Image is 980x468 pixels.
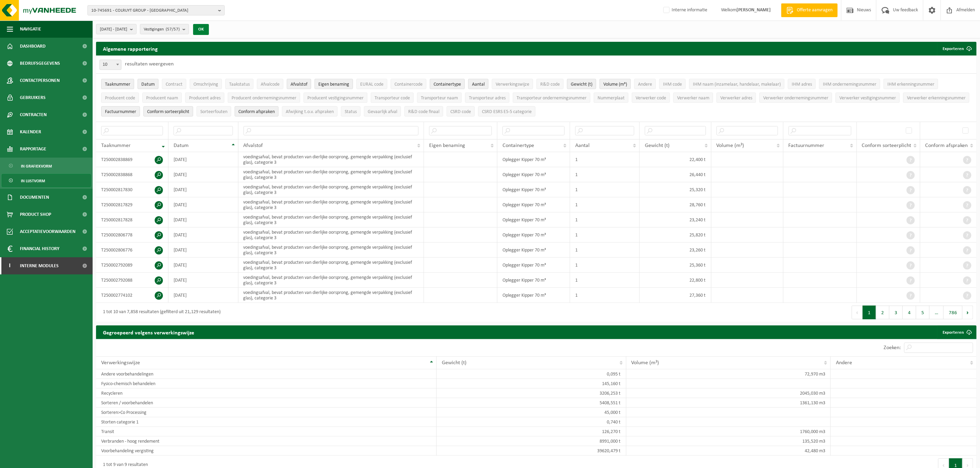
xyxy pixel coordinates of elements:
td: [DATE] [168,288,238,303]
button: [DATE] - [DATE] [96,24,137,34]
span: CSRD code [450,109,471,114]
span: Gebruikers [20,89,46,106]
span: Vestigingen [144,24,180,35]
td: Oplegger Kipper 70 m³ [497,212,570,227]
button: DatumDatum: Activate to sort [138,79,158,89]
td: 1 [570,152,640,167]
td: 8991,000 t [437,436,626,446]
button: Transporteur ondernemingsnummerTransporteur ondernemingsnummer : Activate to sort [513,93,590,103]
span: Bedrijfsgegevens [20,55,60,72]
button: R&D codeR&amp;D code: Activate to sort [536,79,564,89]
button: AantalAantal: Activate to sort [468,79,488,89]
button: Gewicht (t)Gewicht (t): Activate to sort [567,79,596,89]
button: Afwijking t.o.v. afsprakenAfwijking t.o.v. afspraken: Activate to sort [282,106,338,116]
span: Verwerkingswijze [496,82,529,87]
span: Interne modules [20,257,59,274]
span: EURAL code [360,82,383,87]
td: 1760,000 m3 [626,427,831,436]
button: 5 [916,306,930,319]
td: T250002792089 [96,258,168,273]
td: Voorbehandeling vergisting [96,446,437,456]
span: Offerte aanvragen [795,7,834,14]
button: Conform afspraken : Activate to sort [235,106,279,116]
span: Verwerker naam [677,96,709,101]
count: (57/57) [166,27,180,32]
td: Storten categorie 1 [96,417,437,427]
span: Conform sorteerplicht [147,109,189,114]
button: IHM erkenningsnummerIHM erkenningsnummer: Activate to sort [884,79,938,89]
span: Factuurnummer [105,109,136,114]
span: Producent code [105,96,135,101]
span: Taaknummer [101,143,131,148]
span: Rapportage [20,140,46,158]
td: T250002817830 [96,182,168,197]
button: 2 [876,306,889,319]
button: FactuurnummerFactuurnummer: Activate to sort [101,106,140,116]
td: Oplegger Kipper 70 m³ [497,288,570,303]
span: Status [345,109,357,114]
span: Nummerplaat [598,96,625,101]
span: R&D code finaal [408,109,439,114]
span: Documenten [20,189,49,206]
button: 1 [863,306,876,319]
td: 22,800 t [640,273,711,288]
span: Verwerker vestigingsnummer [839,96,896,101]
td: 1 [570,167,640,182]
td: 1 [570,258,640,273]
td: 42,480 m3 [626,446,831,456]
td: T250002817828 [96,212,168,227]
span: Transporteur ondernemingsnummer [517,96,587,101]
td: 3206,253 t [437,389,626,398]
span: R&D code [540,82,560,87]
button: ContainercodeContainercode: Activate to sort [391,79,426,89]
button: OmschrijvingOmschrijving: Activate to sort [190,79,222,89]
button: IHM ondernemingsnummerIHM ondernemingsnummer: Activate to sort [819,79,880,89]
button: Producent adresProducent adres: Activate to sort [185,93,224,103]
span: Gewicht (t) [571,82,592,87]
td: Recycleren [96,389,437,398]
label: resultaten weergeven [125,61,174,67]
span: Verwerker code [636,96,666,101]
td: 135,520 m3 [626,436,831,446]
button: Transporteur naamTransporteur naam: Activate to sort [417,93,462,103]
button: 786 [944,306,963,319]
button: Verwerker naamVerwerker naam: Activate to sort [673,93,713,103]
button: IHM adresIHM adres: Activate to sort [788,79,816,89]
button: Exporteren [937,42,976,56]
span: Navigatie [20,21,41,38]
td: 39620,479 t [437,446,626,456]
span: Producent adres [189,96,221,101]
span: Producent ondernemingsnummer [232,96,296,101]
td: 0,740 t [437,417,626,427]
td: T250002774102 [96,288,168,303]
span: Producent vestigingsnummer [307,96,364,101]
button: IHM codeIHM code: Activate to sort [659,79,686,89]
td: voedingsafval, bevat producten van dierlijke oorsprong, gemengde verpakking (exclusief glas), cat... [238,243,424,258]
span: IHM adres [792,82,812,87]
span: IHM erkenningsnummer [887,82,934,87]
span: Verwerkingswijze [101,360,140,366]
td: voedingsafval, bevat producten van dierlijke oorsprong, gemengde verpakking (exclusief glas), cat... [238,258,424,273]
td: T250002806776 [96,243,168,258]
td: T250002838868 [96,167,168,182]
button: SorteerfoutenSorteerfouten: Activate to sort [197,106,231,116]
span: Datum [141,82,155,87]
button: Producent codeProducent code: Activate to sort [101,93,139,103]
span: Producent naam [146,96,178,101]
td: 126,270 t [437,427,626,436]
td: 1 [570,273,640,288]
td: Andere voorbehandelingen [96,369,437,379]
td: 1 [570,197,640,212]
strong: [PERSON_NAME] [736,8,771,13]
span: Afvalstof [291,82,307,87]
button: 10-745691 - COLRUYT GROUP - [GEOGRAPHIC_DATA] [87,5,225,15]
span: Taaknummer [105,82,130,87]
button: Verwerker erkenningsnummerVerwerker erkenningsnummer: Activate to sort [903,93,969,103]
td: voedingsafval, bevat producten van dierlijke oorsprong, gemengde verpakking (exclusief glas), cat... [238,212,424,227]
span: Afvalstof [244,143,263,148]
label: Zoeken: [884,345,901,351]
span: 10 [100,60,121,70]
button: Next [963,306,973,319]
span: Conform sorteerplicht [862,143,911,148]
button: AndereAndere: Activate to sort [634,79,656,89]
